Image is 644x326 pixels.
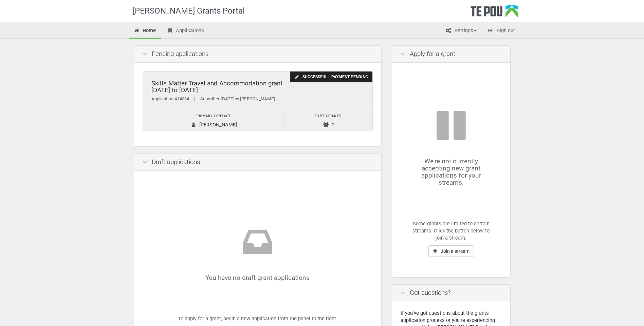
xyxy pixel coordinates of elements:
div: Te Pou Logo [471,5,518,22]
div: We're not currently accepting new grant applications for your streams. [412,108,490,186]
a: Settings [440,24,482,39]
div: Draft applications [134,154,381,171]
div: Apply for a grant [392,46,510,63]
div: Skills Matter Travel and Accommodation grant [DATE] to [DATE] [151,80,364,94]
a: Applications [162,24,209,39]
span: [DATE] [221,96,235,101]
div: Pending applications [134,46,381,63]
div: You have no draft grant applications [163,225,352,281]
div: Application #14334 Submitted by [PERSON_NAME] [151,96,364,103]
td: [PERSON_NAME] [143,111,285,131]
div: Participants [288,113,369,120]
td: 1 [285,111,372,131]
p: Some grants are limited to certain streams. Click the button below to join a stream. [412,220,490,242]
div: Primary contact [146,113,281,120]
a: Home [129,24,161,39]
div: Successful - payment pending [290,72,372,83]
div: Got questions? [392,285,510,302]
button: Join a stream [428,245,474,257]
a: Sign out [482,24,520,39]
span: | [189,96,200,101]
